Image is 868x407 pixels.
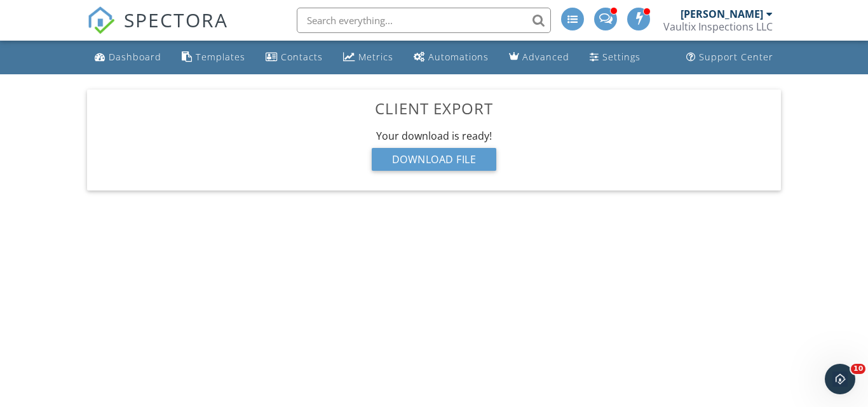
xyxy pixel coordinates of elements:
[109,51,161,63] div: Dashboard
[124,6,228,33] span: SPECTORA
[825,364,855,394] iframe: Intercom live chat
[358,51,393,63] div: Metrics
[297,8,551,33] input: Search everything...
[681,8,763,20] div: [PERSON_NAME]
[97,129,771,143] div: Your download is ready!
[177,46,250,69] a: Templates
[699,51,773,63] div: Support Center
[338,46,398,69] a: Metrics
[428,51,489,63] div: Automations
[602,51,641,63] div: Settings
[585,46,646,69] a: Settings
[281,51,323,63] div: Contacts
[681,46,778,69] a: Support Center
[97,100,771,117] h3: Client Export
[504,46,574,69] a: Advanced
[409,46,494,69] a: Automations (Advanced)
[196,51,245,63] div: Templates
[261,46,328,69] a: Contacts
[663,20,773,33] div: Vaultix Inspections LLC
[90,46,166,69] a: Dashboard
[372,148,497,171] div: Download File
[87,6,115,34] img: The Best Home Inspection Software - Spectora
[522,51,569,63] div: Advanced
[87,17,228,44] a: SPECTORA
[851,364,865,374] span: 10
